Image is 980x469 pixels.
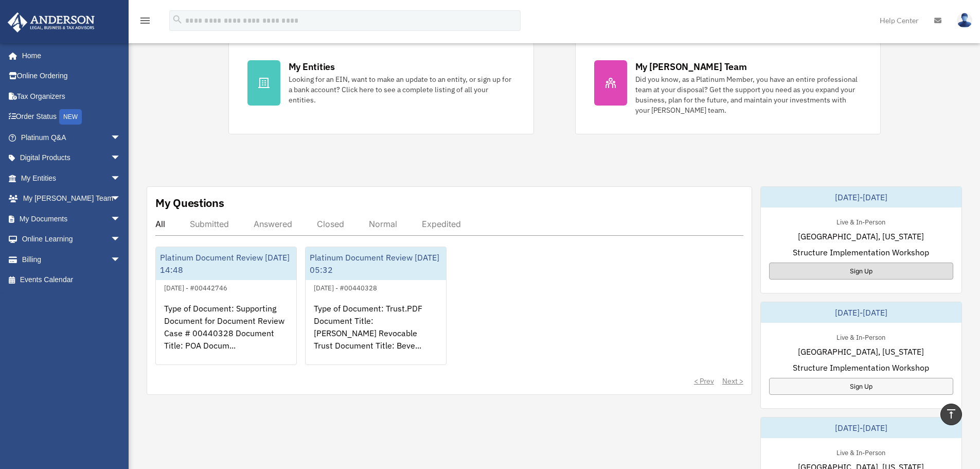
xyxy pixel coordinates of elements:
[289,60,335,73] div: My Entities
[7,229,136,250] a: Online Learningarrow_drop_down
[940,404,962,425] a: vertical_align_top
[369,219,397,229] div: Normal
[761,418,961,438] div: [DATE]-[DATE]
[7,270,136,290] a: Events Calendar
[155,195,224,211] div: My Questions
[957,13,972,28] img: User Pic
[793,361,929,374] span: Structure Implementation Workshop
[5,12,98,32] img: Anderson Advisors Platinum Portal
[111,209,131,230] span: arrow_drop_down
[317,219,344,229] div: Closed
[190,219,229,229] div: Submitted
[798,230,924,242] span: [GEOGRAPHIC_DATA], [US_STATE]
[945,408,957,420] i: vertical_align_top
[769,263,953,280] a: Sign Up
[769,378,953,395] a: Sign Up
[7,107,136,128] a: Order StatusNEW
[7,188,136,209] a: My [PERSON_NAME] Teamarrow_drop_down
[111,148,131,169] span: arrow_drop_down
[575,41,881,134] a: My [PERSON_NAME] Team Did you know, as a Platinum Member, you have an entire professional team at...
[305,247,447,365] a: Platinum Document Review [DATE] 05:32[DATE] - #00440328Type of Document: Trust.PDF Document Title...
[828,446,894,457] div: Live & In-Person
[635,60,747,73] div: My [PERSON_NAME] Team
[798,345,924,358] span: [GEOGRAPHIC_DATA], [US_STATE]
[111,249,131,270] span: arrow_drop_down
[156,294,296,374] div: Type of Document: Supporting Document for Document Review Case # 00440328 Document Title: POA Doc...
[59,109,82,125] div: NEW
[156,282,236,292] div: [DATE] - #00442746
[828,331,894,342] div: Live & In-Person
[635,74,862,115] div: Did you know, as a Platinum Member, you have an entire professional team at your disposal? Get th...
[793,246,929,258] span: Structure Implementation Workshop
[111,168,131,189] span: arrow_drop_down
[306,294,446,374] div: Type of Document: Trust.PDF Document Title: [PERSON_NAME] Revocable Trust Document Title: Beve...
[139,14,151,27] i: menu
[306,247,446,280] div: Platinum Document Review [DATE] 05:32
[761,302,961,323] div: [DATE]-[DATE]
[7,127,136,148] a: Platinum Q&Aarrow_drop_down
[111,229,131,250] span: arrow_drop_down
[7,209,136,229] a: My Documentsarrow_drop_down
[7,86,136,107] a: Tax Organizers
[139,18,151,27] a: menu
[422,219,461,229] div: Expedited
[7,148,136,168] a: Digital Productsarrow_drop_down
[111,127,131,148] span: arrow_drop_down
[289,74,515,105] div: Looking for an EIN, want to make an update to an entity, or sign up for a bank account? Click her...
[111,188,131,210] span: arrow_drop_down
[172,14,183,25] i: search
[254,219,292,229] div: Answered
[7,249,136,270] a: Billingarrow_drop_down
[155,219,165,229] div: All
[228,41,534,134] a: My Entities Looking for an EIN, want to make an update to an entity, or sign up for a bank accoun...
[761,187,961,207] div: [DATE]-[DATE]
[306,282,385,292] div: [DATE] - #00440328
[7,66,136,86] a: Online Ordering
[828,216,894,227] div: Live & In-Person
[155,247,297,365] a: Platinum Document Review [DATE] 14:48[DATE] - #00442746Type of Document: Supporting Document for ...
[7,45,131,66] a: Home
[156,247,296,280] div: Platinum Document Review [DATE] 14:48
[7,168,136,188] a: My Entitiesarrow_drop_down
